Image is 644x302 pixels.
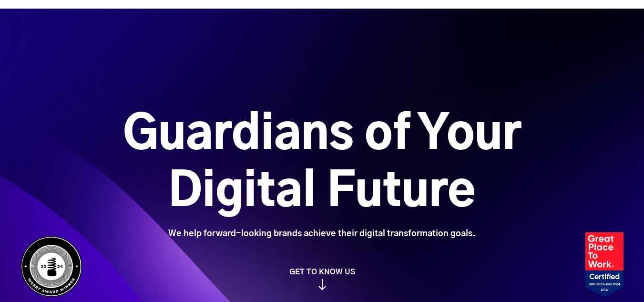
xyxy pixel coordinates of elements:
[16,267,628,290] a: GET TO KNOW US
[70,229,574,239] div: We help forward-looking brands achieve their digital transformation goals.
[70,106,574,221] h1: Guardians of Your Digital Future
[585,232,624,297] img: Heady_2023_Certification_Badge
[20,236,82,297] img: Heady_WebbyAward_Winner-4
[318,279,326,290] img: arrow_down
